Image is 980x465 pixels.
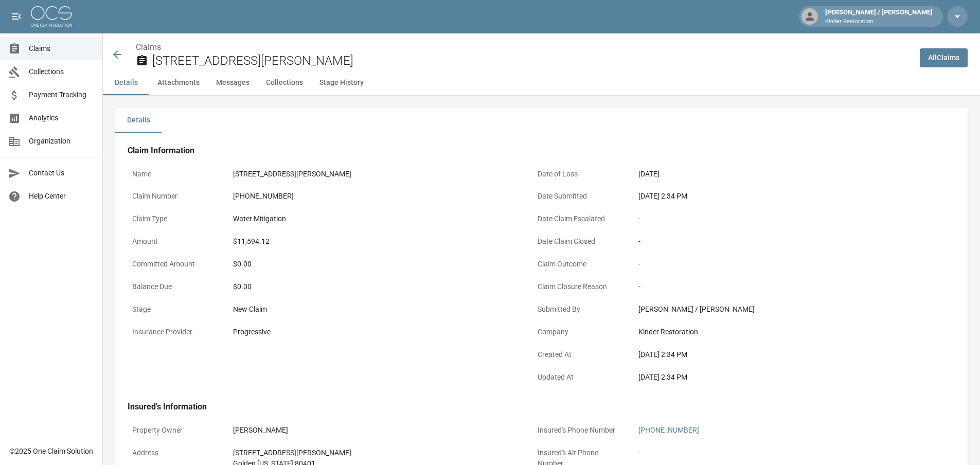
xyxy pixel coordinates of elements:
span: Claims [29,43,94,54]
p: Date Claim Escalated [533,209,626,229]
div: © 2025 One Claim Solution [9,446,93,456]
p: Stage [128,299,220,319]
div: $0.00 [233,281,516,292]
div: [PERSON_NAME] [233,425,288,436]
button: Messages [208,70,258,95]
span: Organization [29,136,94,147]
p: Company [533,322,626,342]
button: Details [103,70,149,95]
span: Payment Tracking [29,90,94,100]
a: Claims [136,42,161,52]
div: [DATE] [638,169,660,180]
span: Collections [29,66,94,77]
div: [DATE] 2:34 PM [638,349,921,360]
div: - [638,236,921,247]
p: Insured's Phone Number [533,420,626,440]
div: - [638,448,640,458]
div: New Claim [233,304,516,315]
p: Claim Outcome [533,254,626,274]
div: [DATE] 2:34 PM [638,372,921,383]
p: Claim Type [128,209,220,229]
div: [PERSON_NAME] / [PERSON_NAME] [638,304,921,315]
p: Submitted By [533,299,626,319]
div: [DATE] 2:34 PM [638,191,921,202]
p: Amount [128,231,220,252]
h2: [STREET_ADDRESS][PERSON_NAME] [152,53,912,68]
button: Details [115,108,162,133]
div: [PERSON_NAME] / [PERSON_NAME] [821,7,937,26]
div: [STREET_ADDRESS][PERSON_NAME] [233,448,351,458]
a: AllClaims [920,48,968,67]
p: Insurance Provider [128,322,220,342]
div: [PHONE_NUMBER] [233,191,294,202]
p: Claim Closure Reason [533,277,626,297]
p: Address [128,443,220,463]
div: details tabs [115,108,968,133]
p: Name [128,164,220,184]
span: Contact Us [29,168,94,178]
p: Date of Loss [533,164,626,184]
nav: breadcrumb [136,41,912,53]
button: Collections [258,70,311,95]
h4: Claim Information [128,146,926,156]
div: $0.00 [233,259,516,270]
p: Balance Due [128,277,220,297]
p: Committed Amount [128,254,220,274]
p: Created At [533,345,626,365]
p: Updated At [533,367,626,387]
a: [PHONE_NUMBER] [638,426,699,434]
div: $11,594.12 [233,236,270,247]
div: - [638,213,921,224]
button: Attachments [149,70,208,95]
div: - [638,281,921,292]
div: Water Mitigation [233,213,286,224]
div: Progressive [233,327,271,337]
p: Date Submitted [533,186,626,206]
span: Analytics [29,113,94,123]
div: Kinder Restoration [638,327,921,337]
p: Property Owner [128,420,220,440]
img: ocs-logo-white-transparent.png [31,6,72,27]
p: Kinder Restoration [825,17,933,26]
h4: Insured's Information [128,402,926,412]
div: - [638,259,921,270]
span: Help Center [29,191,94,202]
button: Stage History [311,70,372,95]
p: Claim Number [128,186,220,206]
div: [STREET_ADDRESS][PERSON_NAME] [233,169,351,180]
div: anchor tabs [103,70,980,95]
button: open drawer [6,6,27,27]
p: Date Claim Closed [533,231,626,252]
